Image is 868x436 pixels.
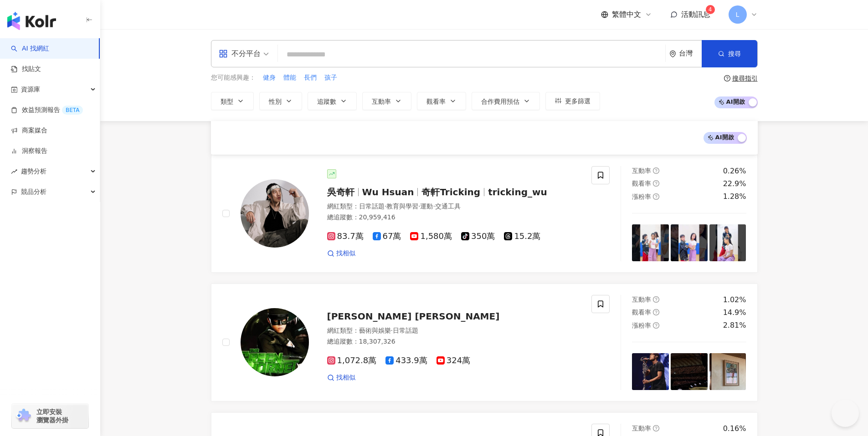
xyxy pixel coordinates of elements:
[417,92,466,110] button: 觀看率
[36,408,68,424] span: 立即安裝 瀏覽器外掛
[433,203,435,210] span: ·
[723,308,746,318] div: 14.9%
[393,327,418,334] span: 日常話題
[632,180,651,187] span: 觀看率
[472,92,540,110] button: 合作費用預估
[653,296,659,303] span: question-circle
[324,73,337,82] span: 孩子
[211,92,254,110] button: 類型
[262,73,276,83] button: 健身
[15,409,32,423] img: chrome extension
[269,98,282,105] span: 性別
[11,147,47,156] a: 洞察報告
[723,179,746,189] div: 22.9%
[211,155,758,273] a: KOL Avatar吳奇軒Wu Hsuan奇軒Trickingtricking_wu網紅類型：日常話題·教育與學習·運動·交通工具總追蹤數：20,959,41683.7萬67萬1,580萬350...
[304,73,317,82] span: 長們
[373,232,401,241] span: 67萬
[385,356,427,365] span: 433.9萬
[221,98,233,105] span: 類型
[632,353,669,390] img: post-image
[653,193,659,200] span: question-circle
[327,326,581,335] div: 網紅類型 ：
[372,98,391,105] span: 互動率
[11,65,41,74] a: 找貼文
[410,232,452,241] span: 1,580萬
[418,203,420,210] span: ·
[362,92,411,110] button: 互動率
[241,308,309,376] img: KOL Avatar
[435,203,461,210] span: 交通工具
[324,73,338,83] button: 孩子
[681,10,710,19] span: 活動訊息
[832,400,859,427] iframe: Help Scout Beacon - Open
[327,373,355,382] a: 找相似
[723,320,746,330] div: 2.81%
[327,249,355,258] a: 找相似
[724,75,730,81] span: question-circle
[359,203,385,210] span: 日常話題
[545,92,600,110] button: 更多篩選
[259,92,302,110] button: 性別
[327,202,581,211] div: 網紅類型 ：
[283,73,296,82] span: 體能
[11,44,49,53] a: searchAI 找網紅
[632,425,651,432] span: 互動率
[723,192,746,202] div: 1.28%
[11,126,47,135] a: 商案媒合
[706,5,715,14] sup: 4
[327,311,500,322] span: [PERSON_NAME] [PERSON_NAME]
[669,51,676,57] span: environment
[336,249,355,258] span: 找相似
[263,73,276,82] span: 健身
[709,224,746,261] img: post-image
[504,232,540,241] span: 15.2萬
[709,353,746,390] img: post-image
[420,203,433,210] span: 運動
[317,98,336,105] span: 追蹤數
[728,50,741,57] span: 搜尋
[211,73,256,82] span: 您可能感興趣：
[632,296,651,303] span: 互動率
[426,98,446,105] span: 觀看率
[632,167,651,174] span: 互動率
[11,168,17,175] span: rise
[21,182,46,202] span: 競品分析
[421,187,480,198] span: 奇軒Tricking
[732,75,758,82] div: 搜尋指引
[327,356,377,365] span: 1,072.8萬
[327,232,364,241] span: 83.7萬
[437,356,470,365] span: 324萬
[21,79,40,100] span: 資源庫
[283,73,297,83] button: 體能
[671,353,708,390] img: post-image
[359,327,391,334] span: 藝術與娛樂
[565,97,591,105] span: 更多篩選
[709,6,712,13] span: 4
[653,167,659,174] span: question-circle
[7,12,56,30] img: logo
[219,49,228,58] span: appstore
[11,106,83,115] a: 效益預測報告BETA
[632,193,651,200] span: 漲粉率
[391,327,393,334] span: ·
[386,203,418,210] span: 教育與學習
[327,187,354,198] span: 吳奇軒
[362,187,414,198] span: Wu Hsuan
[653,309,659,315] span: question-circle
[632,309,651,316] span: 觀看率
[653,425,659,431] span: question-circle
[679,50,702,57] div: 台灣
[327,337,581,346] div: 總追蹤數 ： 18,307,326
[211,284,758,401] a: KOL Avatar[PERSON_NAME] [PERSON_NAME]網紅類型：藝術與娛樂·日常話題總追蹤數：18,307,3261,072.8萬433.9萬324萬找相似互動率questi...
[653,180,659,187] span: question-circle
[488,187,547,198] span: tricking_wu
[723,424,746,434] div: 0.16%
[327,213,581,222] div: 總追蹤數 ： 20,959,416
[612,10,641,20] span: 繁體中文
[308,92,357,110] button: 追蹤數
[219,46,261,61] div: 不分平台
[736,10,740,20] span: L
[653,322,659,329] span: question-circle
[723,166,746,176] div: 0.26%
[632,322,651,329] span: 漲粉率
